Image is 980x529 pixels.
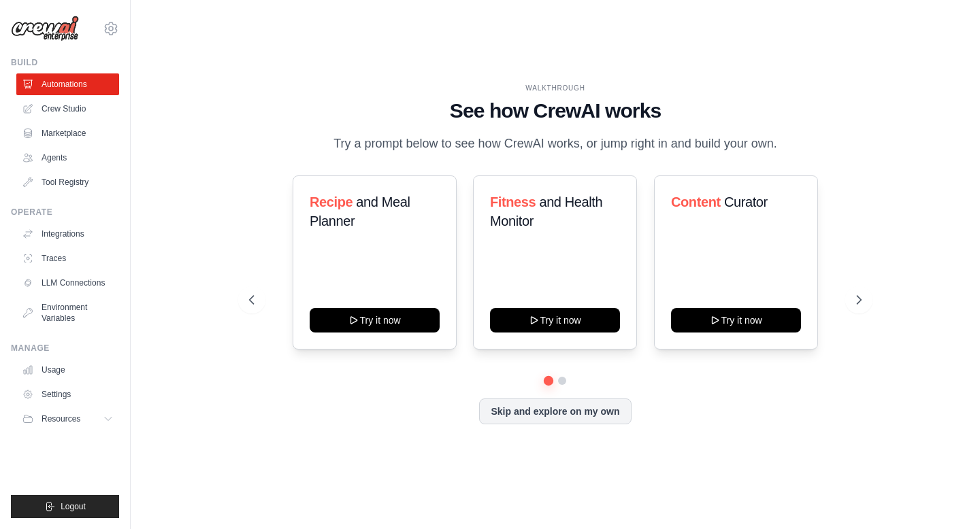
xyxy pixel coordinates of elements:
[16,272,119,294] a: LLM Connections
[912,464,980,529] iframe: Chat Widget
[42,413,80,424] span: Resources
[249,99,861,123] h1: See how CrewAI works
[310,194,410,228] span: and Meal Planner
[61,501,86,512] span: Logout
[490,194,536,209] span: Fitness
[11,16,79,41] img: Logo
[11,495,119,518] button: Logout
[490,308,620,332] button: Try it now
[310,194,353,209] span: Recipe
[11,343,119,354] div: Manage
[16,248,119,269] a: Traces
[490,194,602,228] span: and Health Monitor
[479,398,631,424] button: Skip and explore on my own
[11,207,119,218] div: Operate
[16,296,119,329] a: Environment Variables
[16,73,119,95] a: Automations
[16,122,119,144] a: Marketplace
[16,98,119,120] a: Crew Studio
[16,359,119,381] a: Usage
[16,383,119,405] a: Settings
[327,134,784,154] p: Try a prompt below to see how CrewAI works, or jump right in and build your own.
[16,223,119,245] a: Integrations
[671,308,801,332] button: Try it now
[671,194,721,209] span: Content
[723,194,767,209] span: Curator
[16,408,119,430] button: Resources
[16,147,119,169] a: Agents
[249,83,861,93] div: WALKTHROUGH
[11,57,119,68] div: Build
[310,308,440,332] button: Try it now
[16,171,119,193] a: Tool Registry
